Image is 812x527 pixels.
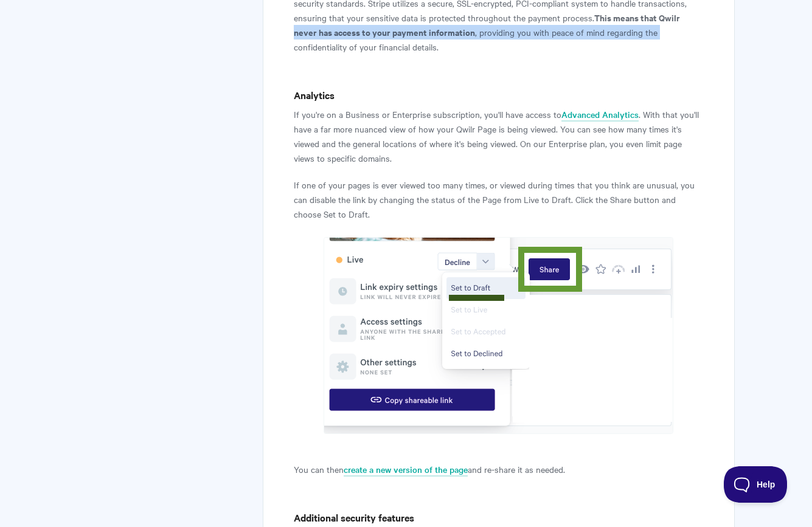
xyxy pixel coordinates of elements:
[561,108,639,122] a: Advanced Analytics
[294,177,703,221] p: If one of your pages is ever viewed too many times, or viewed during times that you think are unu...
[294,107,703,165] p: If you're on a Business or Enterprise subscription, you'll have access to . With that you'll have...
[294,11,680,38] strong: This means that Qwilr never has access to your payment information
[294,88,703,103] h4: Analytics
[344,463,468,477] a: create a new version of the page
[724,466,788,503] iframe: Toggle Customer Support
[294,510,703,525] h4: Additional security features
[294,462,703,477] p: You can then and re-share it as needed.
[324,237,673,434] img: file-TZhq4dtQFx.png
